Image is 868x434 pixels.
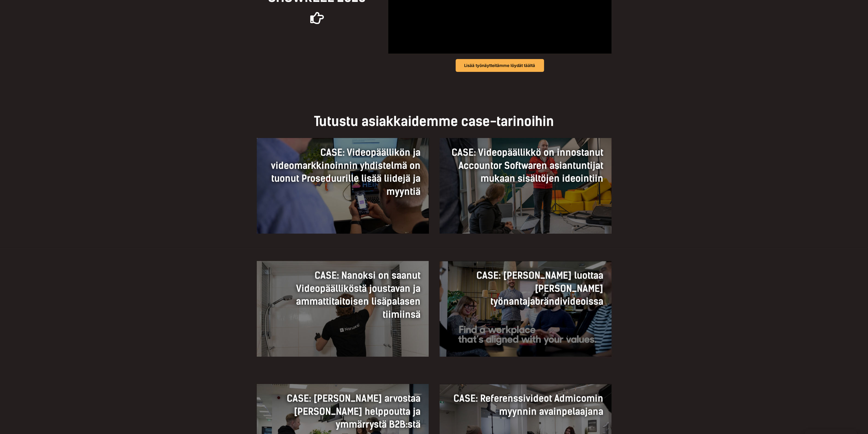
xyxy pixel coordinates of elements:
h3: CASE: Videopäällikön ja videomarkkinoinnin yhdistelmä on tuonut Proseduurille lisää liidejä ja my... [265,146,420,198]
h3: CASE: Videopäällikkö on innostanut Accountor Softwaren asiantuntijat mukaan sisältöjen ideointiin [448,146,603,185]
a: CASE: Nanoksi on saanut Videopäälliköstä joustavan ja ammattitaitoisen lisäpalasen tiimiinsä [257,261,429,357]
a: Lisää työnäytteitämme löydät täältä [456,59,544,72]
a: CASE: Videopäällikkö on innostanut Accountor Softwaren asiantuntijat mukaan sisältöjen ideointiin [440,138,612,234]
h2: Tutustu asiakkaidemme case-tarinoihin [257,113,612,130]
h3: CASE: Nanoksi on saanut Videopäälliköstä joustavan ja ammattitaitoisen lisäpalasen tiimiinsä [265,269,420,321]
h3: CASE: [PERSON_NAME] luottaa [PERSON_NAME] työnantajabrändivideoissa [448,269,603,308]
h3: CASE: [PERSON_NAME] arvostaa [PERSON_NAME] helppoutta ja ymmärrystä B2B:stä [265,392,420,431]
h3: CASE: Referenssivideot Admicomin myynnin avainpelaajana [448,392,603,418]
a: CASE: [PERSON_NAME] luottaa [PERSON_NAME] työnantajabrändivideoissa [440,261,612,357]
span: Lisää työnäytteitämme löydät täältä [464,63,535,68]
a: CASE: Videopäällikön ja videomarkkinoinnin yhdistelmä on tuonut Proseduurille lisää liidejä ja my... [257,138,429,234]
